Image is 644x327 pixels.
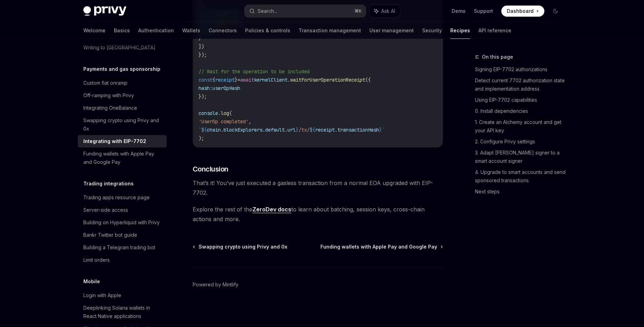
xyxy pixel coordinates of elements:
span: } [235,77,237,83]
button: Toggle dark mode [550,6,561,17]
h5: Trading integrations [83,179,134,188]
div: Search... [258,7,277,15]
span: kernelClient [254,77,287,83]
button: Ask AI [369,5,400,17]
div: Off-ramping with Privy [83,91,134,100]
span: Conclusion [193,164,228,174]
div: Bankr Twitter bot guide [83,231,137,239]
span: ${ [201,127,207,133]
img: dark logo [83,6,126,16]
div: Custom fiat onramp [83,79,127,87]
div: Building a Telegram trading bot [83,243,155,252]
span: ` [382,127,385,133]
a: Detect current 7702 authorization state and implementation address [475,75,567,94]
div: Server-side access [83,206,128,214]
span: userOpHash [212,85,240,91]
a: Policies & controls [245,22,290,39]
a: Using EIP-7702 capabilities [475,94,567,106]
span: ` [199,127,201,133]
span: }); [199,52,207,58]
span: url [287,127,296,133]
span: chain [207,127,221,133]
a: User management [369,22,414,39]
a: 4. Upgrade to smart accounts and send sponsored transactions [475,167,567,186]
h5: Payments and gas sponsorship [83,65,160,73]
a: Dashboard [501,6,544,17]
span: ); [199,135,204,141]
div: Integrating with EIP-7702 [83,137,146,145]
div: Integrating OneBalance [83,104,137,112]
span: = [237,77,240,83]
span: . [262,127,265,133]
a: Swapping crypto using Privy and 0x [193,243,287,250]
span: await [240,77,254,83]
a: Login with Apple [78,289,167,302]
span: ]) [199,43,204,50]
a: Connectors [209,22,237,39]
a: Support [474,8,493,15]
span: ⌘ K [354,8,362,14]
a: Building on Hyperliquid with Privy [78,216,167,229]
button: Search...⌘K [244,5,366,17]
span: { [212,77,215,83]
div: Deeplinking Solana wallets in React Native applications [83,304,162,320]
span: hash: [199,85,212,91]
span: That’s it! You’ve just executed a gasless transaction from a normal EOA upgraded with EIP-7702. [193,178,443,198]
span: Funding wallets with Apple Pay and Google Pay [320,243,437,250]
span: const [199,77,212,83]
a: API reference [478,22,511,39]
a: Funding wallets with Apple Pay and Google Pay [320,243,442,250]
a: Building a Telegram trading bot [78,241,167,254]
span: 'UserOp completed' [199,118,249,125]
span: , [249,118,251,125]
div: Building on Hyperliquid with Privy [83,218,160,227]
a: Limit orders [78,254,167,266]
a: ZeroDev docs [252,206,291,213]
a: Signing EIP-7702 authorizations [475,64,567,75]
span: }); [199,93,207,100]
span: receipt [315,127,335,133]
span: transactionHash [337,127,379,133]
span: Swapping crypto using Privy and 0x [199,243,287,250]
div: Funding wallets with Apple Pay and Google Pay [83,150,162,166]
div: Login with Apple [83,291,121,300]
span: . [285,127,287,133]
span: /tx/ [299,127,310,133]
a: Demo [452,8,466,15]
span: ${ [310,127,315,133]
a: Next steps [475,186,567,197]
span: blockExplorers [224,127,262,133]
span: . [218,110,221,116]
a: Server-side access [78,204,167,216]
a: Recipes [450,22,470,39]
span: . [221,127,224,133]
a: Transaction management [299,22,361,39]
span: } [296,127,299,133]
a: Basics [114,22,130,39]
span: receipt [215,77,235,83]
span: On this page [482,53,513,61]
span: console [199,110,218,116]
span: // Wait for the operation to be included [199,68,310,75]
a: Bankr Twitter bot guide [78,229,167,241]
a: 0. Install dependencies [475,106,567,117]
a: 2. Configure Privy settings [475,136,567,147]
span: . [287,77,290,83]
a: Powered by Mintlify [193,281,239,288]
a: Custom fiat onramp [78,77,167,89]
div: Swapping crypto using Privy and 0x [83,116,162,133]
span: ({ [365,77,371,83]
a: Swapping crypto using Privy and 0x [78,114,167,135]
a: 1. Create an Alchemy account and get your API key [475,117,567,136]
a: Funding wallets with Apple Pay and Google Pay [78,148,167,168]
div: Limit orders [83,256,110,264]
a: Integrating with EIP-7702 [78,135,167,148]
h5: Mobile [83,277,100,286]
a: Security [422,22,442,39]
div: Trading apps resource page [83,193,150,202]
a: 3. Adapt [PERSON_NAME] signer to a smart account signer [475,147,567,167]
span: waitForUserOperationReceipt [290,77,365,83]
span: ( [229,110,232,116]
span: . [335,127,337,133]
a: Wallets [182,22,200,39]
